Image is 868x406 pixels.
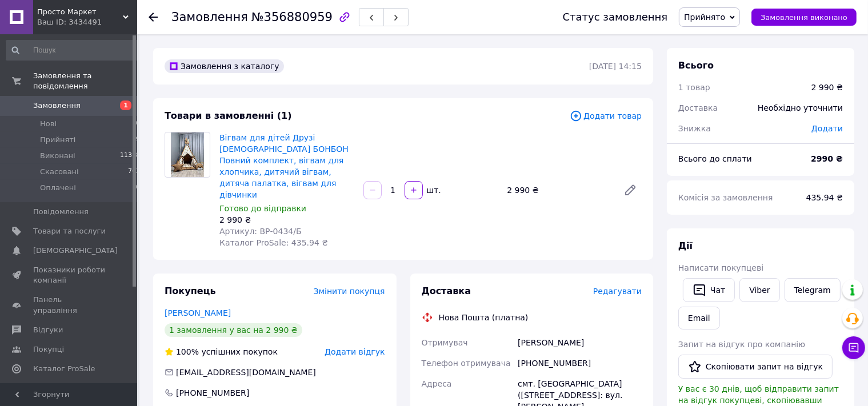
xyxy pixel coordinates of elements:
span: 435.94 ₴ [806,193,843,202]
span: Замовлення виконано [761,13,847,22]
div: 2 990 ₴ [219,214,354,226]
span: Комісія за замовлення [678,193,773,202]
span: 0 [136,119,140,129]
span: Відгуки [33,325,63,335]
span: Додати [811,124,843,133]
span: Показники роботи компанії [33,265,106,286]
span: Змінити покупця [314,287,385,296]
span: Отримувач [422,338,468,347]
span: Прийнято [684,13,725,22]
button: Замовлення виконано [751,9,857,26]
span: Додати товар [570,110,642,122]
span: Каталог ProSale: 435.94 ₴ [219,238,328,247]
div: Необхідно уточнити [751,95,850,120]
div: шт. [424,184,442,196]
span: Написати покупцеві [678,263,763,272]
span: Готово до відправки [219,204,306,213]
div: успішних покупок [165,346,278,357]
span: Нові [40,119,57,129]
span: 1 [120,101,131,110]
span: Товари в замовленні (1) [165,110,292,121]
span: 9 [136,135,140,145]
span: Замовлення [33,101,81,111]
span: [DEMOGRAPHIC_DATA] [33,246,118,256]
button: Скопіювати запит на відгук [678,355,833,379]
b: 2990 ₴ [811,154,843,163]
span: Каталог ProSale [33,364,95,374]
a: Telegram [785,278,841,302]
button: Чат з покупцем [842,336,865,359]
button: Чат [683,278,735,302]
div: Повернутися назад [149,11,158,23]
span: Всього [678,60,714,71]
span: Знижка [678,124,711,133]
button: Email [678,307,720,329]
span: Оплачені [40,183,76,193]
span: Додати відгук [325,347,385,356]
span: Покупці [33,344,64,355]
span: Покупець [165,286,216,296]
span: Артикул: ВР-0434/Б [219,227,302,236]
div: 2 990 ₴ [811,82,843,93]
span: Прийняті [40,135,75,145]
span: Виконані [40,151,75,161]
span: Замовлення та повідомлення [33,71,137,91]
span: Замовлення [171,10,248,24]
span: Товари та послуги [33,226,106,236]
span: Повідомлення [33,207,89,217]
span: Панель управління [33,295,106,315]
span: Телефон отримувача [422,359,511,368]
div: [PHONE_NUMBER] [175,387,250,399]
a: Редагувати [619,179,642,202]
div: [PERSON_NAME] [515,332,644,353]
div: 1 замовлення у вас на 2 990 ₴ [165,323,302,337]
div: Замовлення з каталогу [165,59,284,73]
span: Доставка [678,103,718,112]
span: 1 товар [678,83,710,92]
a: Viber [739,278,779,302]
span: 100% [176,347,199,356]
span: Адреса [422,379,452,388]
div: Ваш ID: 3434491 [37,17,137,27]
span: Просто Маркет [37,7,123,17]
span: 11318 [120,151,140,161]
input: Пошук [6,40,141,61]
div: [PHONE_NUMBER] [515,353,644,373]
a: [PERSON_NAME] [165,308,231,317]
span: Дії [678,240,693,251]
span: 703 [128,167,140,177]
span: №356880959 [251,10,333,24]
span: Всього до сплати [678,154,752,163]
div: Статус замовлення [563,11,668,23]
div: Нова Пошта (платна) [436,312,531,323]
span: Доставка [422,286,471,296]
time: [DATE] 14:15 [589,62,642,71]
a: Вігвам для дітей Друзі [DEMOGRAPHIC_DATA] БОНБОН Повний комплект, вігвам для хлопчика, дитячий ві... [219,133,349,199]
span: Запит на відгук про компанію [678,340,805,349]
span: Редагувати [593,287,642,296]
span: [EMAIL_ADDRESS][DOMAIN_NAME] [176,368,316,377]
span: Скасовані [40,167,79,177]
img: Вігвам для дітей Друзі індіанці БОНБОН Повний комплект, вігвам для хлопчика, дитячий вігвам, дитя... [171,132,205,177]
div: 2 990 ₴ [502,182,614,198]
span: 0 [136,183,140,193]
